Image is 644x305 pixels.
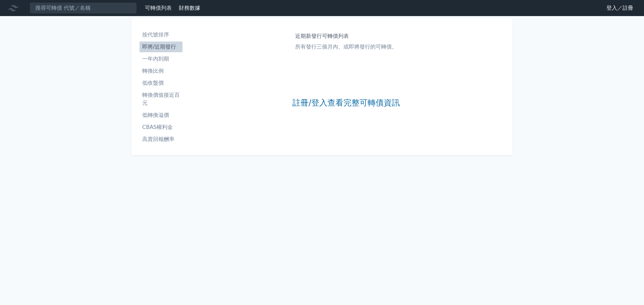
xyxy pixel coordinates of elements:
a: 註冊/登入查看完整可轉債資訊 [292,98,400,108]
li: 高賣回報酬率 [140,135,182,143]
h1: 近期新發行可轉債列表 [295,32,397,40]
a: 登入／註冊 [601,3,639,13]
li: 按代號排序 [140,31,182,39]
li: 低轉換溢價 [140,111,182,119]
a: CBAS權利金 [140,122,182,133]
a: 可轉債列表 [145,5,172,11]
li: CBAS權利金 [140,123,182,131]
a: 轉換比例 [140,66,182,76]
a: 財務數據 [179,5,200,11]
li: 低收盤價 [140,79,182,87]
li: 轉換價值接近百元 [140,91,182,107]
a: 高賣回報酬率 [140,134,182,145]
li: 轉換比例 [140,67,182,75]
a: 按代號排序 [140,29,182,40]
li: 一年內到期 [140,55,182,63]
input: 搜尋可轉債 代號／名稱 [30,2,137,14]
p: 所有發行三個月內、或即將發行的可轉債。 [295,43,397,51]
a: 低收盤價 [140,78,182,88]
a: 轉換價值接近百元 [140,90,182,108]
li: 即將/近期發行 [140,43,182,51]
a: 一年內到期 [140,54,182,64]
a: 低轉換溢價 [140,110,182,121]
a: 即將/近期發行 [140,42,182,52]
